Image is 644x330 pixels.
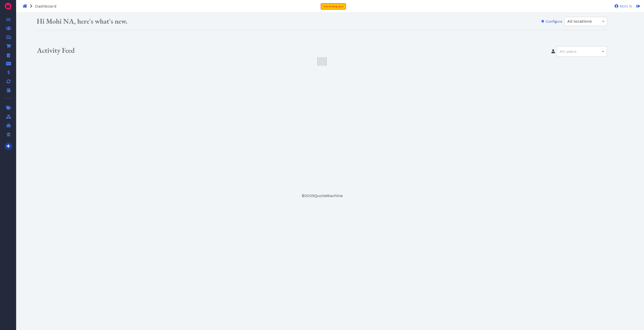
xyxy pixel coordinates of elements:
[321,3,346,10] a: Trial ending soon
[545,19,562,23] span: Configure
[35,4,56,9] span: Dashboard
[37,17,128,26] span: Hi Mohi NA, here's what's new.
[618,5,633,8] span: Mohi N.
[557,46,607,56] div: All users
[33,193,611,199] footer: © 2025 QuoteMachine
[4,2,12,10] img: QuoteM_icon_flat.png
[7,36,9,38] tspan: $
[612,4,633,8] a: Mohi N.
[37,46,75,55] span: Activity Feed
[538,17,562,25] button: Configure
[567,19,592,24] span: All locations
[323,5,344,8] span: Trial ending soon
